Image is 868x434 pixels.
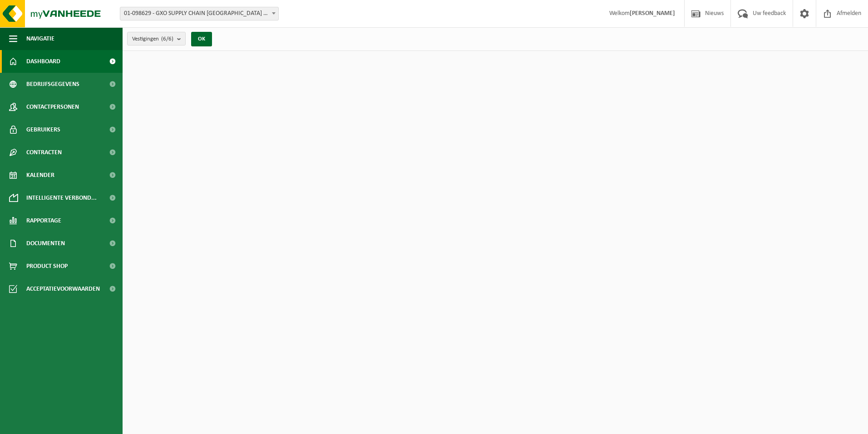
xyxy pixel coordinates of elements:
span: 01-098629 - GXO SUPPLY CHAIN ANTWERP NV - ANTWERPEN [120,7,278,20]
span: Navigatie [26,27,54,50]
span: Gebruikers [26,118,60,141]
button: OK [191,32,212,46]
span: Contactpersonen [26,96,79,118]
span: Kalender [26,164,54,187]
span: Contracten [26,141,62,164]
span: Bedrijfsgegevens [26,73,79,96]
span: Documenten [26,232,65,255]
span: Dashboard [26,50,60,73]
strong: [PERSON_NAME] [630,10,675,17]
span: Product Shop [26,255,68,278]
span: Intelligente verbond... [26,187,97,209]
span: Rapportage [26,209,61,232]
count: (6/6) [161,36,173,42]
span: 01-098629 - GXO SUPPLY CHAIN ANTWERP NV - ANTWERPEN [120,7,279,20]
button: Vestigingen(6/6) [127,32,186,45]
span: Acceptatievoorwaarden [26,278,100,300]
span: Vestigingen [132,32,173,46]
